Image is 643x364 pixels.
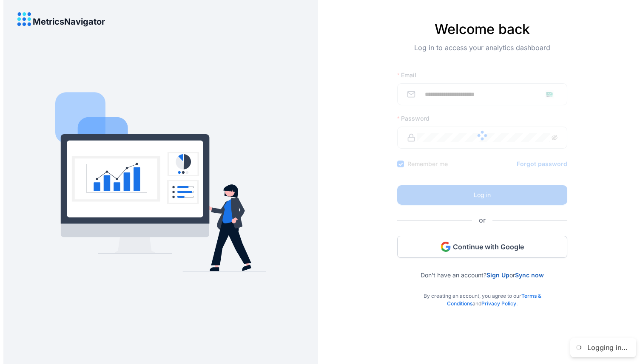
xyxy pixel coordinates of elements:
[515,271,544,279] a: Sync now
[397,279,567,308] div: By creating an account, you agree to our and .
[453,242,524,251] span: Continue with Google
[33,17,105,26] h4: MetricsNavigator
[472,215,492,226] span: or
[481,300,516,307] a: Privacy Policy
[397,236,567,258] button: Continue with Google
[587,343,628,352] div: Logging in...
[397,258,567,279] div: Don’t have an account? or
[397,42,567,66] div: Log in to access your analytics dashboard
[397,21,567,37] h4: Welcome back
[487,271,509,279] a: Sign Up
